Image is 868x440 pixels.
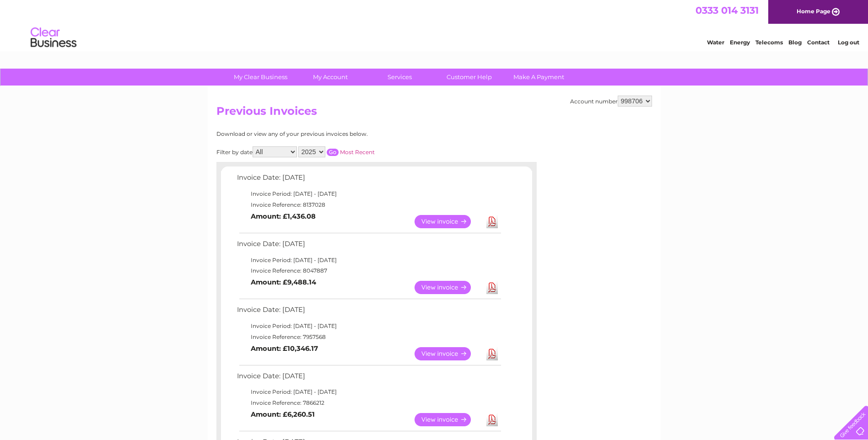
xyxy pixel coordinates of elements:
[251,410,315,419] b: Amount: £6,260.51
[292,69,368,86] a: My Account
[486,413,498,426] a: Download
[235,321,502,332] td: Invoice Period: [DATE] - [DATE]
[486,215,498,228] a: Download
[415,215,482,228] a: View
[216,146,457,157] div: Filter by date
[223,69,298,86] a: My Clear Business
[216,131,457,137] div: Download or view any of your previous invoices below.
[788,39,802,46] a: Blog
[235,238,502,255] td: Invoice Date: [DATE]
[218,5,651,44] div: Clear Business is a trading name of Verastar Limited (registered in [GEOGRAPHIC_DATA] No. 3667643...
[235,172,502,188] td: Invoice Date: [DATE]
[838,39,859,46] a: Log out
[501,69,577,86] a: Make A Payment
[695,5,759,16] a: 0333 014 3131
[486,347,498,360] a: Download
[730,39,750,46] a: Energy
[235,199,502,210] td: Invoice Reference: 8137028
[415,347,482,360] a: View
[235,397,502,408] td: Invoice Reference: 7866212
[570,96,652,107] div: Account number
[431,69,507,86] a: Customer Help
[340,149,375,156] a: Most Recent
[30,24,77,52] img: logo.png
[707,39,724,46] a: Water
[415,413,482,426] a: View
[251,212,316,220] b: Amount: £1,436.08
[235,255,502,266] td: Invoice Period: [DATE] - [DATE]
[755,39,783,46] a: Telecoms
[251,278,316,286] b: Amount: £9,488.14
[235,188,502,199] td: Invoice Period: [DATE] - [DATE]
[235,265,502,276] td: Invoice Reference: 8047887
[235,386,502,397] td: Invoice Period: [DATE] - [DATE]
[235,370,502,387] td: Invoice Date: [DATE]
[216,105,652,122] h2: Previous Invoices
[235,304,502,321] td: Invoice Date: [DATE]
[251,344,318,353] b: Amount: £10,346.17
[415,281,482,294] a: View
[807,39,830,46] a: Contact
[362,69,437,86] a: Services
[486,281,498,294] a: Download
[235,332,502,343] td: Invoice Reference: 7957568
